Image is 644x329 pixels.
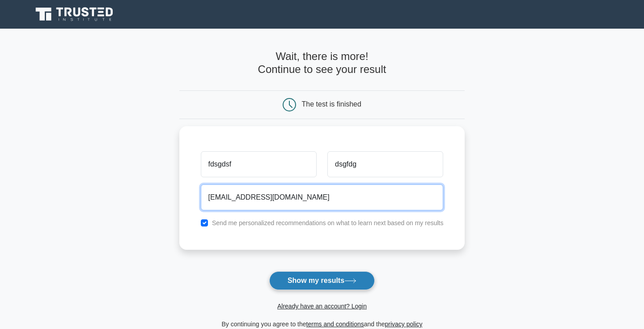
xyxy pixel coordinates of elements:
a: privacy policy [385,320,423,328]
input: Email [201,184,444,210]
input: Last name [327,151,443,177]
a: Already have an account? Login [277,303,367,310]
label: Send me personalized recommendations on what to learn next based on my results [212,219,444,226]
div: The test is finished [302,100,361,108]
button: Show my results [269,271,375,290]
a: terms and conditions [306,320,364,328]
input: First name [201,151,317,177]
h4: Wait, there is more! Continue to see your result [179,50,465,76]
